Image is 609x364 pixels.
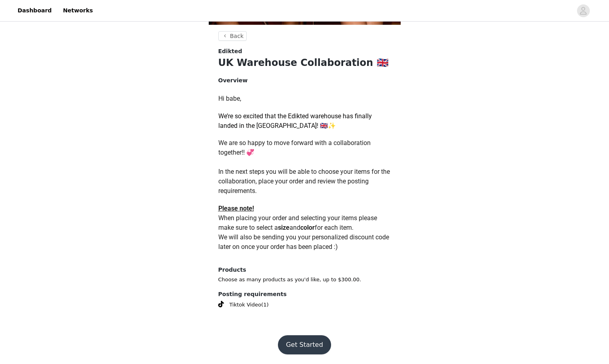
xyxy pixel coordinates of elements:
span: Hi babe, [218,95,241,102]
a: Networks [58,2,98,20]
h4: Posting requirements [218,290,391,298]
strong: size [278,224,290,231]
span: We’re so excited that the Edikted warehouse has finally landed in the [GEOGRAPHIC_DATA]! 🇬🇧✨ [218,112,372,129]
strong: color [300,224,315,231]
span: Tiktok Video [230,301,262,309]
span: Please note! [218,205,254,212]
div: avatar [579,4,587,17]
span: When placing your order and selecting your items please make sure to select a and for each item. [218,214,379,231]
h4: Overview [218,76,391,85]
span: We are so happy to move forward with a collaboration together!! 💞 [218,139,372,156]
span: (1) [261,301,268,309]
h1: UK Warehouse Collaboration 🇬🇧 [218,56,391,70]
button: Get Started [278,335,331,354]
p: Choose as many products as you'd like, up to $300.00. [218,276,391,284]
h4: Products [218,266,391,274]
span: In the next steps you will be able to choose your items for the collaboration, place your order a... [218,168,391,195]
button: Back [218,31,247,41]
a: Dashboard [13,2,56,20]
span: We will also be sending you your personalized discount code later on once your order has been pla... [218,233,391,251]
span: Edikted [218,47,242,56]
